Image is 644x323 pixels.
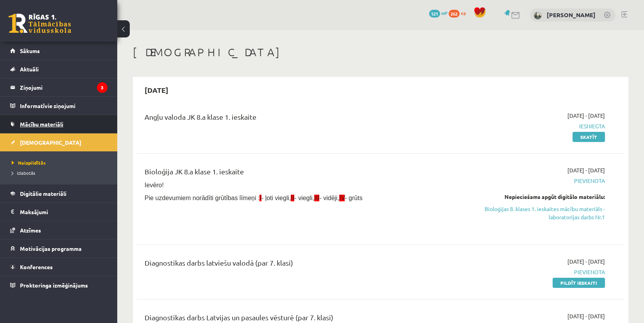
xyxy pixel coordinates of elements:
span: Atzīmes [20,227,41,234]
span: Pie uzdevumiem norādīti grūtības līmeņi : - ļoti viegli, - viegli, - vidēji, - grūts [145,195,363,201]
span: [DATE] - [DATE] [567,312,605,320]
a: Konferences [10,258,107,276]
a: Informatīvie ziņojumi [10,97,107,115]
span: Neizpildītās [12,160,46,166]
span: Izlabotās [12,170,35,176]
span: Pievienota [459,268,605,276]
span: Sākums [20,47,40,54]
span: Iesniegta [459,122,605,130]
span: Proktoringa izmēģinājums [20,282,88,289]
span: Digitālie materiāli [20,190,66,197]
a: [DEMOGRAPHIC_DATA] [10,133,107,151]
span: mP [441,10,447,16]
span: [DATE] - [DATE] [567,166,605,174]
span: III [314,195,319,201]
i: 3 [97,82,107,93]
a: 121 mP [429,10,447,16]
h2: [DATE] [137,81,176,99]
legend: Ziņojumi [20,78,107,96]
legend: Maksājumi [20,203,107,221]
span: xp [461,10,466,16]
div: Bioloģija JK 8.a klase 1. ieskaite [145,166,447,181]
a: Skatīt [572,132,605,142]
span: Pievienota [459,177,605,185]
a: Pildīt ieskaiti [553,278,605,288]
img: Marks Rutkovskis [534,12,542,20]
a: Ziņojumi3 [10,78,107,96]
span: [DATE] - [DATE] [567,112,605,120]
span: I [259,195,261,201]
h1: [DEMOGRAPHIC_DATA] [133,46,628,59]
a: Bioloģijas 8. klases 1. ieskaites mācību materiāls - laboratorijas darbs Nr.1 [459,205,605,221]
div: Angļu valoda JK 8.a klase 1. ieskaite [145,112,447,126]
a: Izlabotās [12,169,109,176]
span: [DEMOGRAPHIC_DATA] [20,139,81,146]
a: [PERSON_NAME] [547,11,596,19]
div: Diagnostikas darbs latviešu valodā (par 7. klasi) [145,257,447,272]
span: II [291,195,294,201]
span: Konferences [20,263,53,270]
a: Sākums [10,42,107,60]
a: Digitālie materiāli [10,185,107,202]
span: Mācību materiāli [20,121,63,128]
div: Nepieciešams apgūt digitālo materiālu: [459,193,605,201]
a: Mācību materiāli [10,115,107,133]
span: Ievēro! [145,182,164,188]
span: Motivācijas programma [20,245,82,252]
span: Aktuāli [20,66,39,73]
a: Rīgas 1. Tālmācības vidusskola [9,14,71,33]
span: [DATE] - [DATE] [567,257,605,266]
a: Motivācijas programma [10,240,107,257]
a: Proktoringa izmēģinājums [10,276,107,294]
legend: Informatīvie ziņojumi [20,97,107,115]
span: IV [339,195,345,201]
a: Atzīmes [10,221,107,239]
span: 262 [449,10,460,18]
a: Maksājumi [10,203,107,221]
a: Neizpildītās [12,159,109,166]
a: 262 xp [449,10,470,16]
a: Aktuāli [10,60,107,78]
span: 121 [429,10,440,18]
